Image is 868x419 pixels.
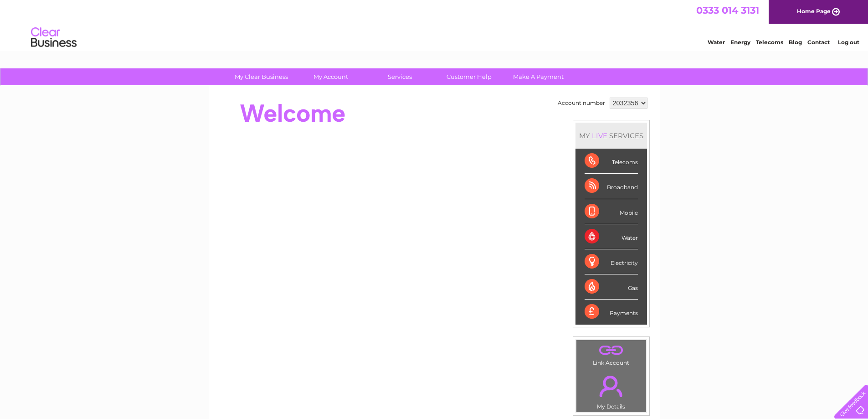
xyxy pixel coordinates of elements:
[585,199,638,224] div: Mobile
[555,95,607,111] td: Account number
[579,342,644,358] a: .
[585,174,638,199] div: Broadband
[431,68,507,85] a: Customer Help
[501,68,576,85] a: Make A Payment
[590,131,609,140] div: LIVE
[708,39,725,46] a: Water
[575,123,647,149] div: MY SERVICES
[576,340,647,368] td: Link Account
[789,39,802,46] a: Blog
[576,368,647,413] td: My Details
[31,24,77,52] img: logo.png
[585,249,638,274] div: Electricity
[293,68,368,85] a: My Account
[585,224,638,249] div: Water
[362,68,437,85] a: Services
[807,39,830,46] a: Contact
[219,5,650,44] div: Clear Business is a trading name of Verastar Limited (registered in [GEOGRAPHIC_DATA] No. 3667643...
[224,68,299,85] a: My Clear Business
[585,274,638,300] div: Gas
[756,39,783,46] a: Telecoms
[585,149,638,174] div: Telecoms
[838,39,859,46] a: Log out
[579,370,644,402] a: .
[730,39,750,46] a: Energy
[696,5,759,16] a: 0333 014 3131
[585,300,638,324] div: Payments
